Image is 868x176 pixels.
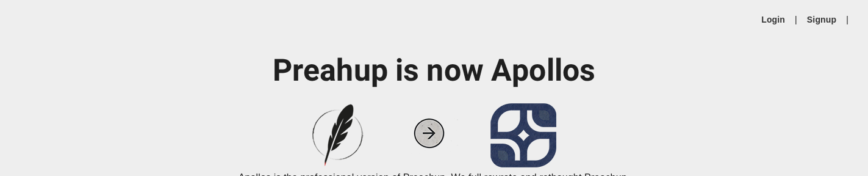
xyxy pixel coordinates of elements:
[841,13,853,26] li: |
[807,13,836,26] a: Signup
[217,51,651,91] h1: Preahup is now Apollos
[312,103,556,167] img: preachup-to-apollos.png
[761,13,785,26] a: Login
[790,13,802,26] li: |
